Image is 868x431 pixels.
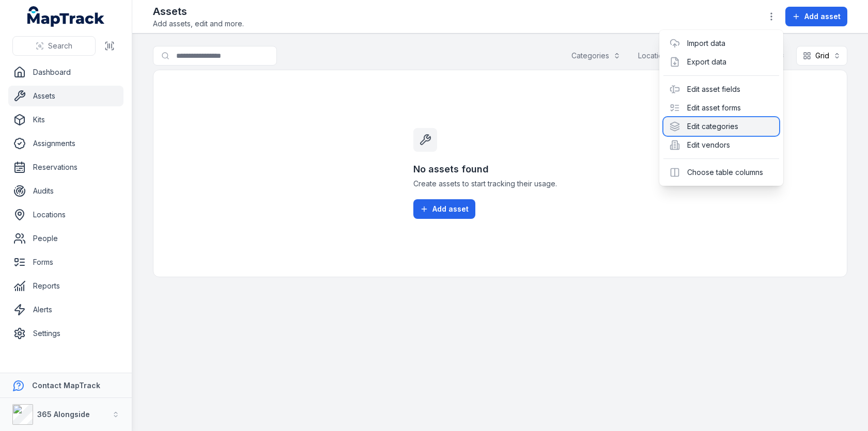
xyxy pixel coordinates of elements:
div: Edit asset fields [663,80,779,99]
div: Edit vendors [663,136,779,154]
a: Import data [687,38,725,49]
div: Choose table columns [663,163,779,182]
div: Edit asset forms [663,99,779,117]
div: Export data [663,53,779,71]
div: Edit categories [663,117,779,136]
